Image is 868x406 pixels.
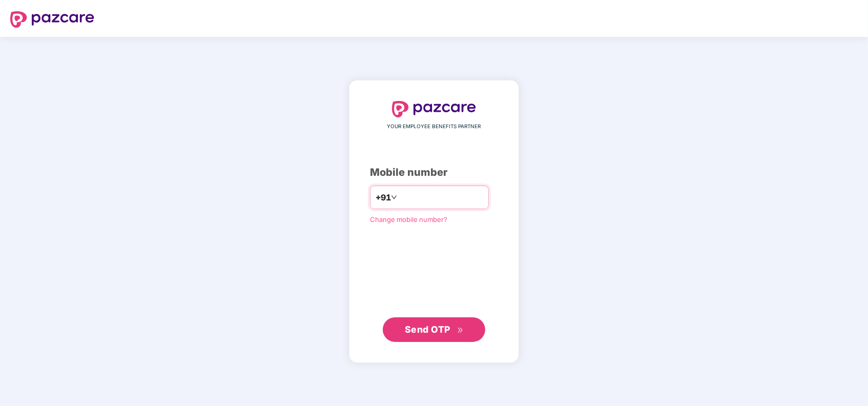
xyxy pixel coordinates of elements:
span: YOUR EMPLOYEE BENEFITS PARTNER [387,123,481,131]
span: double-right [457,327,464,334]
div: Mobile number [370,165,498,180]
button: Send OTPdouble-right [383,317,485,342]
img: logo [10,11,94,28]
span: Send OTP [405,324,450,335]
span: +91 [376,191,391,204]
a: Change mobile number? [370,215,447,224]
span: down [391,194,397,200]
img: logo [392,101,476,117]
